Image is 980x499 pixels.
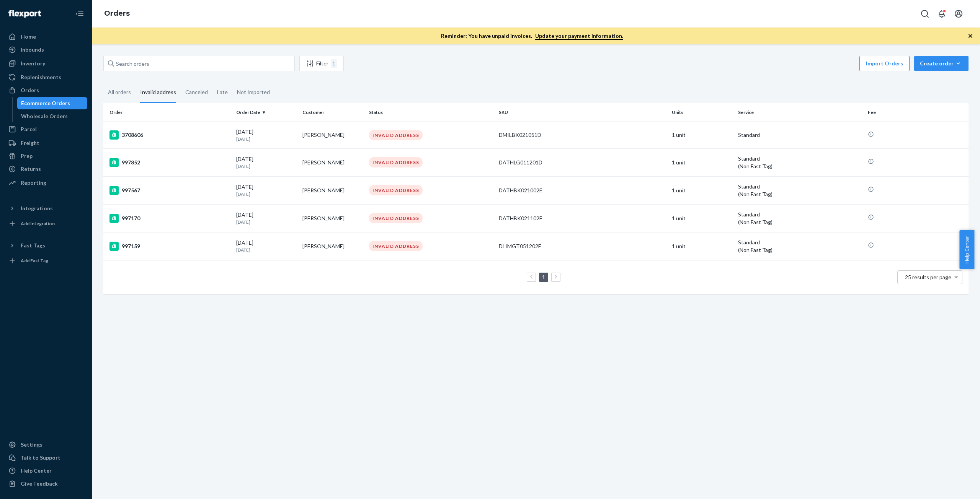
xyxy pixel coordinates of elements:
td: 1 unit [669,122,735,148]
div: Freight [21,139,39,147]
th: SKU [496,103,669,122]
p: Standard [738,155,862,163]
div: (Non Fast Tag) [738,163,862,170]
div: Canceled [185,82,208,102]
div: INVALID ADDRESS [369,185,423,195]
a: Orders [5,84,87,96]
td: 1 unit [669,148,735,176]
div: DATHBK021102E [499,215,666,222]
button: Open Search Box [917,6,933,21]
a: Replenishments [5,71,87,83]
span: 25 results per page [905,274,951,280]
iframe: Opens a widget where you can chat to one of our agents [931,476,972,495]
p: [DATE] [236,163,296,169]
a: Wholesale Orders [17,110,88,122]
div: Create order [920,60,963,67]
div: Reporting [21,179,46,187]
td: [PERSON_NAME] [299,204,366,232]
div: DATHLG011201D [499,159,666,166]
p: Standard [738,211,862,218]
div: Inventory [21,60,45,67]
th: Units [669,103,735,122]
a: Page 1 is your current page [541,274,547,280]
button: Import Orders [859,56,910,71]
button: Create order [914,56,969,71]
td: [PERSON_NAME] [299,122,366,148]
a: Prep [5,150,87,162]
ol: breadcrumbs [98,3,136,25]
div: Late [217,82,228,102]
p: [DATE] [236,191,296,197]
button: Open notifications [934,6,949,21]
div: 3708606 [109,130,230,140]
div: Prep [21,152,33,160]
div: Home [21,33,36,41]
p: [DATE] [236,247,296,253]
div: Settings [21,441,42,449]
button: Fast Tags [5,239,87,252]
a: Inventory [5,57,87,70]
div: All orders [108,82,131,102]
a: Update your payment information. [535,33,623,40]
a: Reporting [5,177,87,189]
a: Add Fast Tag [5,255,87,267]
a: Help Center [5,465,87,477]
div: DLIMGT051202E [499,242,666,250]
th: Order Date [233,103,299,122]
div: (Non Fast Tag) [738,218,862,226]
div: Add Integration [21,220,55,227]
div: [DATE] [236,128,296,142]
div: Inbounds [21,46,44,54]
th: Status [366,103,496,122]
a: Inbounds [5,44,87,56]
div: (Non Fast Tag) [738,246,862,254]
td: 1 unit [669,176,735,204]
p: Standard [738,239,862,246]
div: 997852 [109,158,230,167]
div: Give Feedback [21,480,58,488]
div: Fast Tags [21,242,45,249]
button: Open account menu [951,6,966,21]
button: Talk to Support [5,452,87,464]
div: 1 [331,59,337,68]
td: [PERSON_NAME] [299,232,366,260]
div: Add Fast Tag [21,257,48,264]
button: Close Navigation [72,6,87,21]
p: Standard [738,131,862,139]
div: [DATE] [236,211,296,225]
button: Integrations [5,202,87,215]
a: Returns [5,163,87,175]
div: Help Center [21,467,52,475]
th: Service [735,103,865,122]
img: Flexport logo [8,10,41,18]
a: Parcel [5,123,87,135]
td: 1 unit [669,232,735,260]
div: Invalid address [140,82,176,103]
p: [DATE] [236,219,296,225]
div: 997159 [109,242,230,251]
a: Add Integration [5,218,87,230]
div: Talk to Support [21,454,60,462]
p: Reminder: You have unpaid invoices. [441,32,623,40]
div: INVALID ADDRESS [369,213,423,223]
button: Give Feedback [5,478,87,490]
div: DMILBK021051D [499,131,666,139]
div: Orders [21,86,39,94]
td: [PERSON_NAME] [299,176,366,204]
a: Settings [5,439,87,451]
a: Ecommerce Orders [17,97,88,109]
td: [PERSON_NAME] [299,148,366,176]
div: Not Imported [237,82,270,102]
a: Freight [5,137,87,149]
div: 997170 [109,214,230,223]
td: 1 unit [669,204,735,232]
th: Order [103,103,233,122]
div: INVALID ADDRESS [369,157,423,167]
div: (Non Fast Tag) [738,190,862,198]
input: Search orders [103,56,295,71]
a: Orders [104,9,130,18]
div: Integrations [21,205,53,212]
div: INVALID ADDRESS [369,130,423,140]
p: [DATE] [236,136,296,142]
div: [DATE] [236,239,296,253]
